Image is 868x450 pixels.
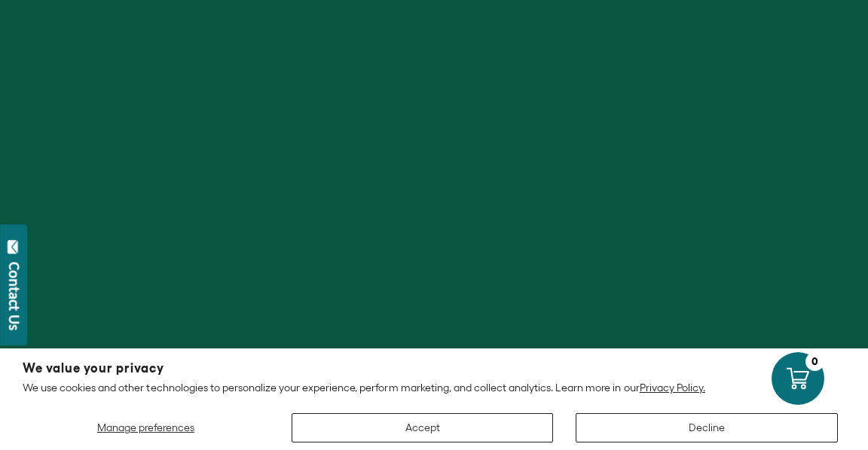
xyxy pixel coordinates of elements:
div: Contact Us [7,262,22,330]
span: Manage preferences [97,421,194,433]
a: Privacy Policy. [640,382,705,394]
h2: We value your privacy [23,362,845,375]
div: 0 [805,352,824,371]
button: Manage preferences [23,413,269,442]
p: We use cookies and other technologies to personalize your experience, perform marketing, and coll... [23,381,845,394]
button: Decline [576,413,838,442]
button: Accept [292,413,554,442]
